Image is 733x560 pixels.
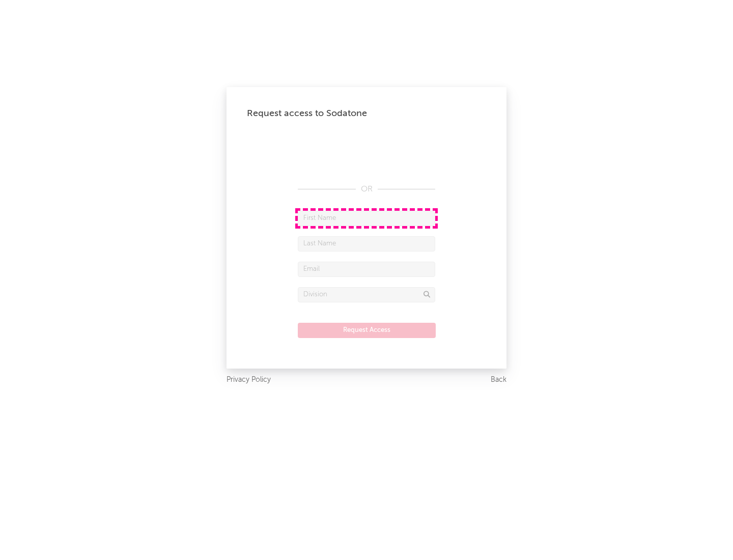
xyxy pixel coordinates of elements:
[298,262,435,277] input: Email
[298,287,435,302] input: Division
[247,107,486,120] div: Request access to Sodatone
[491,374,506,386] a: Back
[298,183,435,195] div: OR
[298,236,435,251] input: Last Name
[298,323,436,338] button: Request Access
[298,211,435,226] input: First Name
[227,374,271,386] a: Privacy Policy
